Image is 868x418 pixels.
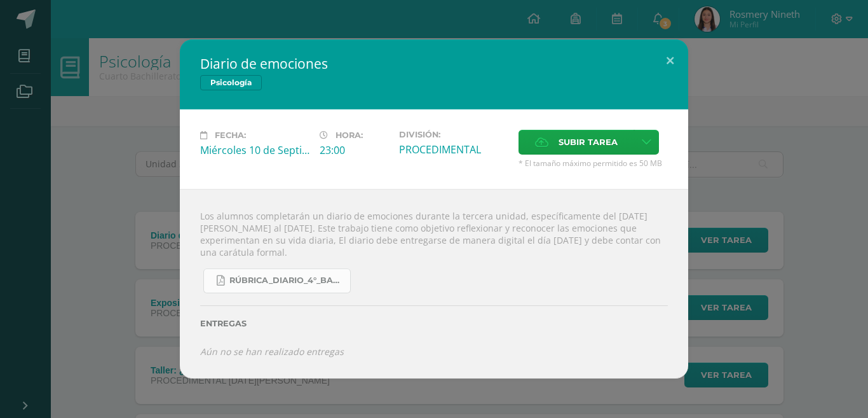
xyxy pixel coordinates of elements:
[203,268,351,293] a: RÚBRICA_DIARIO_4°_BACHI.pdf
[200,55,668,73] h2: Diario de emociones
[559,130,618,154] span: Subir tarea
[229,275,344,286] span: RÚBRICA_DIARIO_4°_BACHI.pdf
[519,158,668,169] span: * El tamaño máximo permitido es 50 MB
[320,143,389,157] div: 23:00
[200,319,668,328] label: Entregas
[399,130,508,139] label: División:
[215,130,246,140] span: Fecha:
[200,75,262,90] span: Psicología
[652,39,688,83] button: Close (Esc)
[399,143,508,157] div: PROCEDIMENTAL
[200,345,344,358] i: Aún no se han realizado entregas
[200,143,309,157] div: Miércoles 10 de Septiembre
[336,130,363,140] span: Hora:
[180,189,688,379] div: Los alumnos completarán un diario de emociones durante la tercera unidad, específicamente del [DA...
